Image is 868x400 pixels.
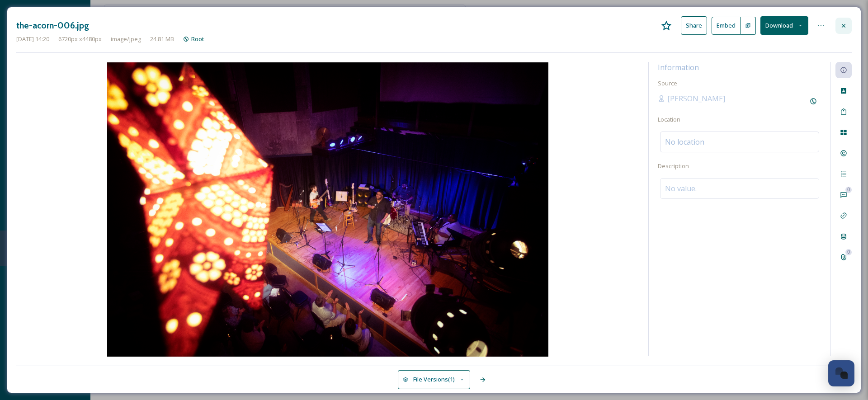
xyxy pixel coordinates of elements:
[665,136,704,147] span: No location
[150,35,174,43] span: 24.81 MB
[398,370,470,389] button: File Versions(1)
[665,183,697,194] span: No value.
[667,93,725,104] span: [PERSON_NAME]
[658,79,677,87] span: Source
[16,35,49,43] span: [DATE] 14:20
[16,62,639,357] img: the-acorn-006.jpg
[712,17,741,35] button: Embed
[845,187,852,193] div: 0
[658,62,699,72] span: Information
[760,16,808,35] button: Download
[16,19,89,32] h3: the-acorn-006.jpg
[111,35,141,43] span: image/jpeg
[658,162,689,170] span: Description
[845,249,852,255] div: 0
[191,35,204,43] span: Root
[828,360,854,386] button: Open Chat
[681,16,707,35] button: Share
[58,35,102,43] span: 6720 px x 4480 px
[658,115,680,123] span: Location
